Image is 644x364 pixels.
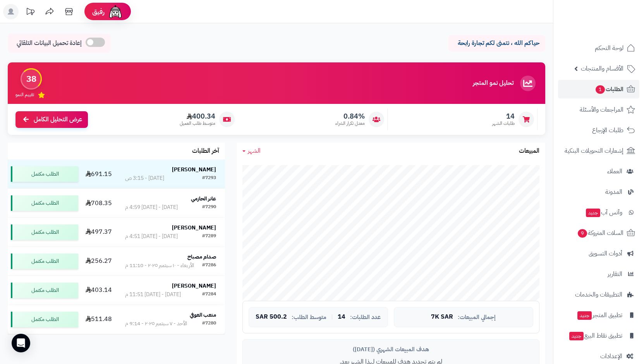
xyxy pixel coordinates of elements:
[558,80,639,98] a: الطلبات1
[558,306,639,324] a: تطبيق المتجرجديد
[81,305,117,334] td: 511.48
[202,204,216,211] div: #7290
[191,195,216,203] strong: عانر الحازمي
[11,312,78,327] div: الطلب مكتمل
[577,310,622,321] span: تطبيق المتجر
[125,320,187,328] div: الأحد - ٧ سبتمبر ٢٠٢٥ - 9:14 م
[172,224,216,232] strong: [PERSON_NAME]
[192,148,219,155] h3: آخر الطلبات
[92,7,105,16] span: رفيق
[172,166,216,174] strong: [PERSON_NAME]
[577,229,587,238] span: 9
[558,265,639,283] a: التقارير
[595,84,623,95] span: الطلبات
[558,224,639,242] a: السلات المتروكة9
[595,43,623,53] span: لوحة التحكم
[558,162,639,181] a: العملاء
[11,195,78,211] div: الطلب مكتمل
[558,326,639,345] a: تطبيق نقاط البيعجديد
[335,112,365,121] span: 0.84%
[558,121,639,140] a: طلبات الإرجاع
[172,282,216,290] strong: [PERSON_NAME]
[569,332,584,340] span: جديد
[591,7,637,23] img: logo-2.png
[350,314,381,321] span: عدد الطلبات:
[458,314,496,321] span: إجمالي المبيعات:
[577,311,592,320] span: جديد
[338,314,345,321] span: 14
[21,4,40,21] a: تحديثات المنصة
[335,120,365,127] span: معدل تكرار الشراء
[431,314,453,321] span: 7K SAR
[580,104,623,115] span: المراجعات والأسئلة
[12,334,30,352] div: Open Intercom Messenger
[605,186,622,197] span: المدونة
[586,209,600,217] span: جديد
[125,204,178,211] div: [DATE] - [DATE] 4:59 م
[242,147,261,155] a: الشهر
[11,283,78,298] div: الطلب مكتمل
[473,80,513,87] h3: تحليل نمو المتجر
[180,112,215,121] span: 400.34
[558,100,639,119] a: المراجعات والأسئلة
[125,291,181,298] div: [DATE] - [DATE] 11:51 م
[558,183,639,201] a: المدونة
[202,174,216,182] div: #7293
[202,233,216,240] div: #7289
[180,120,215,127] span: متوسط طلب العميل
[608,269,622,279] span: التقارير
[519,148,539,155] h3: المبيعات
[256,314,287,321] span: 500.2 SAR
[331,314,333,320] span: |
[81,218,117,247] td: 497.37
[592,125,623,136] span: طلبات الإرجاع
[190,311,216,319] strong: متعب العوفي
[292,314,326,321] span: متوسط الطلب:
[492,120,515,127] span: طلبات الشهر
[585,207,622,218] span: وآتس آب
[600,351,622,362] span: الإعدادات
[558,244,639,263] a: أدوات التسويق
[34,115,82,124] span: عرض التحليل الكامل
[558,285,639,304] a: التطبيقات والخدمات
[202,291,216,298] div: #7284
[568,330,622,341] span: تطبيق نقاط البيع
[492,112,515,121] span: 14
[81,247,117,276] td: 256.27
[595,85,605,94] span: 1
[202,262,216,269] div: #7286
[575,289,622,300] span: التطبيقات والخدمات
[125,262,194,269] div: الأربعاء - ١٠ سبتمبر ٢٠٢٥ - 11:10 م
[125,174,164,182] div: [DATE] - 3:15 ص
[15,111,88,128] a: عرض التحليل الكامل
[558,203,639,222] a: وآتس آبجديد
[125,233,178,240] div: [DATE] - [DATE] 4:51 م
[577,228,623,238] span: السلات المتروكة
[11,166,78,182] div: الطلب مكتمل
[558,39,639,57] a: لوحة التحكم
[187,253,216,261] strong: صدام مصباح
[581,63,623,74] span: الأقسام والمنتجات
[249,345,533,354] div: هدف المبيعات الشهري ([DATE])
[17,39,82,48] span: إعادة تحميل البيانات التلقائي
[11,224,78,240] div: الطلب مكتمل
[558,141,639,160] a: إشعارات التحويلات البنكية
[565,145,623,156] span: إشعارات التحويلات البنكية
[81,276,117,305] td: 403.14
[202,320,216,328] div: #7280
[11,254,78,269] div: الطلب مكتمل
[108,4,123,19] img: ai-face.png
[15,91,34,98] span: تقييم النمو
[607,166,622,177] span: العملاء
[454,39,539,48] p: حياكم الله ، نتمنى لكم تجارة رابحة
[81,160,117,188] td: 691.15
[81,189,117,217] td: 708.35
[589,248,622,259] span: أدوات التسويق
[248,146,261,155] span: الشهر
